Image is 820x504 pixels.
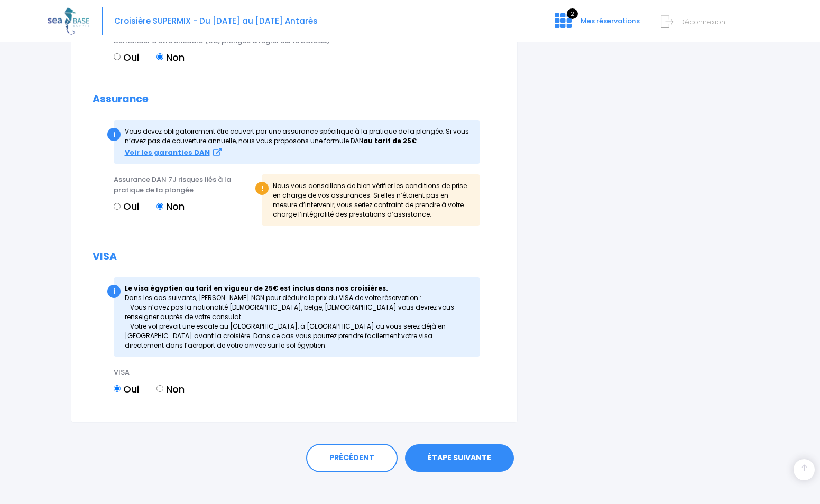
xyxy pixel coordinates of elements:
strong: Voir les garanties DAN [125,147,210,157]
span: Croisière SUPERMIX - Du [DATE] au [DATE] Antarès [114,15,318,26]
label: Oui [114,50,139,64]
div: ! [255,182,269,195]
label: Oui [114,382,139,396]
div: Dans les cas suivants, [PERSON_NAME] NON pour déduire le prix du VISA de votre réservation : - Vo... [114,277,480,357]
span: Demander à être encadré (8€/plongée à régler sur le bateau) [114,36,330,46]
input: Oui [114,385,121,392]
a: Voir les garanties DAN [125,148,222,157]
input: Non [156,53,163,60]
strong: au tarif de 25€ [363,136,417,145]
a: ÉTAPE SUIVANTE [405,444,514,472]
label: Non [156,382,185,396]
a: 2 Mes réservations [546,20,646,30]
div: i [107,128,121,141]
div: i [107,285,121,298]
span: 2 [567,8,578,19]
span: VISA [114,367,130,377]
div: Vous devez obligatoirement être couvert par une assurance spécifique à la pratique de la plong... [114,120,480,164]
label: Non [156,50,185,64]
h2: VISA [93,251,496,263]
input: Non [156,203,163,210]
h2: Assurance [93,94,496,106]
label: Oui [114,199,139,213]
input: Oui [114,53,121,60]
span: Déconnexion [679,17,725,27]
span: Mes réservations [581,16,640,26]
strong: Le visa égyptien au tarif en vigueur de 25€ est inclus dans nos croisières. [125,284,388,293]
input: Oui [114,203,121,210]
span: Assurance DAN 7J risques liés à la pratique de la plongée [114,174,231,195]
label: Non [156,199,185,213]
div: Nous vous conseillons de bien vérifier les conditions de prise en charge de vos assurances. Si el... [262,174,480,225]
input: Non [156,385,163,392]
a: PRÉCÉDENT [306,444,398,472]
